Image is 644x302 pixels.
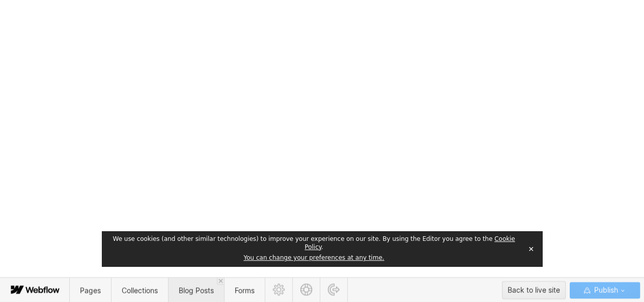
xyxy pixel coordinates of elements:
button: Close [524,241,538,257]
span: Publish [592,283,618,298]
span: Blog Posts [179,286,214,294]
span: Forms [235,286,255,294]
button: Back to live site [502,281,566,299]
span: Collections [122,286,158,294]
button: You can change your preferences at any time. [243,254,384,262]
span: Pages [80,286,101,294]
a: Cookie Policy [304,235,515,251]
div: Back to live site [508,283,560,298]
span: We use cookies (and other similar technologies) to improve your experience on our site. By using ... [113,235,515,251]
a: Close 'Blog Posts' tab [217,278,224,285]
button: Publish [570,282,640,298]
